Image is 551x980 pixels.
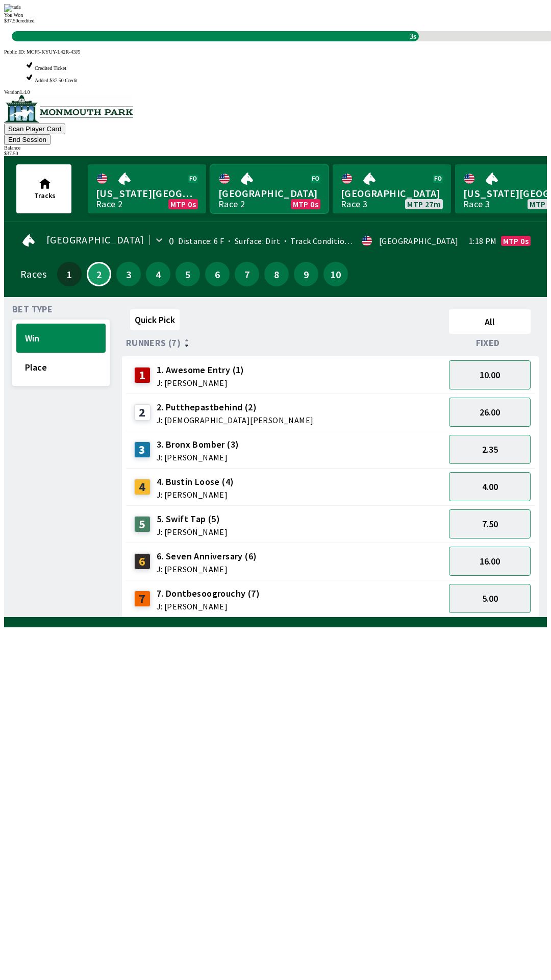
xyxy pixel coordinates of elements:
div: You Won [4,12,547,18]
span: J: [PERSON_NAME] [157,602,260,610]
span: 7. Dontbesoogrouchy (7) [157,587,260,600]
button: Scan Player Card [4,124,65,134]
button: 9 [294,262,318,286]
span: MCF5-KYUY-L42R-43J5 [27,49,81,55]
img: tada [4,4,21,12]
div: Race 3 [463,200,490,208]
span: J: [PERSON_NAME] [157,491,234,499]
div: 3 [134,442,151,458]
div: Version 1.4.0 [4,89,547,95]
button: 4 [146,262,170,286]
div: 7 [134,591,151,607]
div: 5 [134,516,151,532]
button: 2 [87,262,111,286]
button: 4.00 [449,472,531,501]
span: 5 [178,271,197,278]
button: 3 [116,262,141,286]
button: Win [16,324,106,353]
span: Credited Ticket [35,65,66,71]
span: All [454,316,526,328]
span: [US_STATE][GEOGRAPHIC_DATA] [96,187,198,200]
a: [US_STATE][GEOGRAPHIC_DATA]Race 2MTP 0s [88,164,206,213]
button: 1 [57,262,82,286]
span: $ 37.50 credited [4,18,35,23]
span: 2. Putthepastbehind (2) [157,401,314,414]
div: Public ID: [4,49,547,55]
button: 7 [235,262,259,286]
span: 3s [407,30,419,43]
span: MTP 0s [170,200,196,208]
button: Tracks [16,164,71,213]
span: 2 [90,272,108,277]
div: Balance [4,145,547,151]
span: 1:18 PM [469,237,497,245]
span: 7.50 [482,518,498,530]
span: J: [PERSON_NAME] [157,453,239,461]
div: 4 [134,479,151,495]
span: 3. Bronx Bomber (3) [157,438,239,451]
span: Quick Pick [135,314,175,326]
div: Runners (7) [126,338,445,348]
span: 10 [326,271,345,278]
span: 4.00 [482,481,498,493]
button: 2.35 [449,435,531,464]
div: Race 2 [96,200,122,208]
div: [GEOGRAPHIC_DATA] [379,237,459,245]
button: 6 [205,262,230,286]
span: 5. Swift Tap (5) [157,512,228,526]
div: 0 [169,237,174,245]
span: J: [PERSON_NAME] [157,565,257,573]
span: [GEOGRAPHIC_DATA] [341,187,443,200]
span: 5.00 [482,593,498,604]
span: 6 [208,271,227,278]
span: Bet Type [12,305,53,313]
button: 10.00 [449,360,531,389]
span: 8 [267,271,286,278]
span: 6. Seven Anniversary (6) [157,550,257,563]
button: 5 [176,262,200,286]
button: End Session [4,134,51,145]
div: Fixed [445,338,535,348]
div: 6 [134,553,151,570]
span: J: [PERSON_NAME] [157,528,228,536]
span: 1 [60,271,79,278]
span: Runners (7) [126,339,181,347]
span: Place [25,361,97,373]
button: Quick Pick [130,309,180,330]
span: Fixed [476,339,500,347]
span: MTP 0s [503,237,529,245]
span: J: [PERSON_NAME] [157,379,244,387]
span: 2.35 [482,444,498,455]
button: 5.00 [449,584,531,613]
span: 10.00 [480,369,500,381]
span: Added $37.50 Credit [35,78,78,83]
span: 4. Bustin Loose (4) [157,475,234,488]
span: Track Condition: Firm [280,236,370,246]
span: 26.00 [480,406,500,418]
button: Place [16,353,106,382]
div: $ 37.50 [4,151,547,156]
button: 26.00 [449,398,531,427]
span: Tracks [34,191,56,200]
span: 4 [148,271,168,278]
span: MTP 27m [407,200,441,208]
button: 16.00 [449,547,531,576]
span: Surface: Dirt [224,236,280,246]
button: 8 [264,262,289,286]
button: 7.50 [449,509,531,538]
span: [GEOGRAPHIC_DATA] [46,236,144,244]
span: Distance: 6 F [178,236,224,246]
div: Race 3 [341,200,367,208]
button: 10 [323,262,348,286]
div: 2 [134,404,151,421]
div: Races [20,270,46,278]
img: venue logo [4,95,133,122]
span: Win [25,332,97,344]
span: 3 [119,271,138,278]
span: 7 [237,271,257,278]
div: 1 [134,367,151,383]
button: All [449,309,531,334]
a: [GEOGRAPHIC_DATA]Race 3MTP 27m [333,164,451,213]
span: 9 [296,271,316,278]
span: 16.00 [480,555,500,567]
